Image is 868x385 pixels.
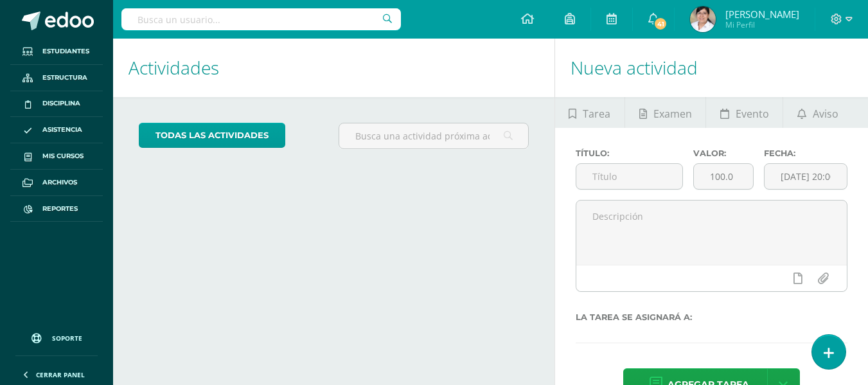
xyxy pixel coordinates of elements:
[15,321,98,352] a: Soporte
[42,151,84,161] span: Mis cursos
[653,17,668,31] span: 41
[121,8,401,30] input: Busca un usuario...
[653,98,692,129] span: Examen
[764,148,847,158] label: Fecha:
[10,91,103,118] a: Disciplina
[813,98,838,129] span: Aviso
[571,39,853,97] h1: Nueva actividad
[42,204,78,214] span: Reportes
[42,46,89,57] span: Estudiantes
[42,73,87,83] span: Estructura
[42,125,82,135] span: Asistencia
[10,39,103,65] a: Estudiantes
[10,143,103,170] a: Mis cursos
[625,97,705,128] a: Examen
[736,98,769,129] span: Evento
[576,164,682,189] input: Título
[42,177,77,188] span: Archivos
[555,97,624,128] a: Tarea
[765,164,847,189] input: Fecha de entrega
[139,123,285,148] a: todas las Actividades
[576,148,683,158] label: Título:
[10,170,103,196] a: Archivos
[36,370,85,379] span: Cerrar panel
[10,117,103,143] a: Asistencia
[10,196,103,222] a: Reportes
[725,8,799,21] span: [PERSON_NAME]
[339,123,527,148] input: Busca una actividad próxima aquí...
[706,97,783,128] a: Evento
[693,148,754,158] label: Valor:
[576,312,847,322] label: La tarea se asignará a:
[783,97,852,128] a: Aviso
[128,39,539,97] h1: Actividades
[694,164,753,189] input: Puntos máximos
[725,19,799,30] span: Mi Perfil
[583,98,610,129] span: Tarea
[10,65,103,91] a: Estructura
[52,334,82,343] span: Soporte
[690,6,716,32] img: 81b4b96153a5e26d3d090ab20a7281c5.png
[42,98,80,109] span: Disciplina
